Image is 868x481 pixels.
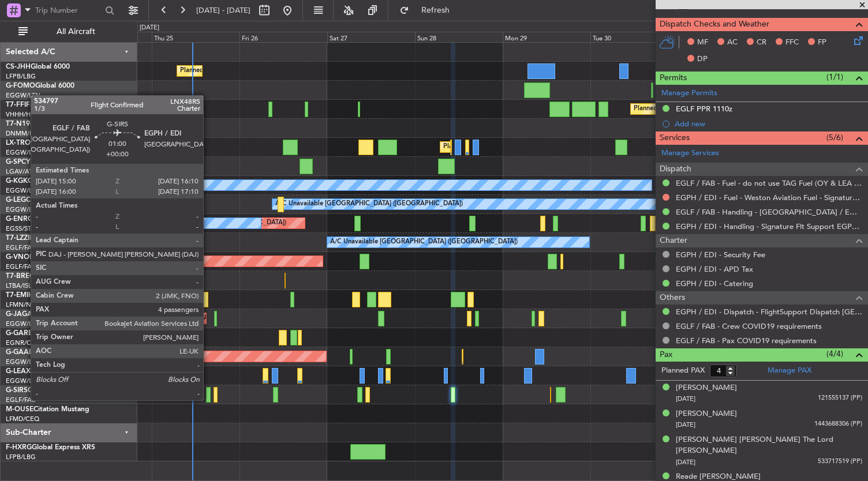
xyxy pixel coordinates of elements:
[676,104,732,114] div: EGLF PPR 1110z
[590,32,678,42] div: Tue 30
[443,138,625,156] div: Planned Maint [GEOGRAPHIC_DATA] ([GEOGRAPHIC_DATA])
[661,148,719,159] a: Manage Services
[6,415,39,423] a: LFMD/CEQ
[6,330,101,337] a: G-GARECessna Citation XLS+
[394,1,463,20] button: Refresh
[180,62,362,80] div: Planned Maint [GEOGRAPHIC_DATA] ([GEOGRAPHIC_DATA])
[6,159,68,166] a: G-SPCYLegacy 650
[6,82,74,89] a: G-FOMOGlobal 6000
[697,37,708,48] span: MF
[6,292,76,299] a: T7-EMIHawker 900XP
[826,348,843,360] span: (4/4)
[6,368,31,375] span: G-LEAX
[6,186,40,195] a: EGGW/LTN
[6,262,36,271] a: EGLF/FAB
[6,63,70,70] a: CS-JHHGlobal 6000
[785,37,799,48] span: FFC
[818,457,862,467] span: 533717519 (PP)
[6,273,79,280] a: T7-BREChallenger 604
[30,28,122,36] span: All Aircraft
[676,394,695,403] span: [DATE]
[676,264,753,274] a: EGPH / EDI - APD Tax
[6,377,40,385] a: EGGW/LTN
[660,163,691,176] span: Dispatch
[6,224,36,233] a: EGSS/STN
[6,216,33,223] span: G-ENRG
[100,310,282,327] div: Planned Maint [GEOGRAPHIC_DATA] ([GEOGRAPHIC_DATA])
[6,235,68,242] a: T7-LZZIPraetor 600
[6,406,33,413] span: M-OUSE
[660,131,690,145] span: Services
[826,131,843,144] span: (5/6)
[6,292,28,299] span: T7-EMI
[6,216,72,223] a: G-ENRGPraetor 600
[676,193,862,202] a: EGPH / EDI - Fuel - Weston Aviation Fuel - Signature - EGPH / EDI
[6,121,75,127] a: T7-N1960Legacy 650
[676,307,862,317] a: EGPH / EDI - Dispatch - FlightSupport Dispatch [GEOGRAPHIC_DATA]
[660,72,687,85] span: Permits
[140,23,159,33] div: [DATE]
[13,22,125,41] button: All Aircraft
[6,453,36,461] a: LFPB/LBG
[6,320,40,328] a: EGGW/LTN
[6,91,40,100] a: EGGW/LTN
[6,444,95,451] a: F-HXRGGlobal Express XRS
[818,37,826,48] span: FP
[6,102,26,108] span: T7-FFI
[6,140,31,146] span: LX-TRO
[275,196,463,213] div: A/C Unavailable [GEOGRAPHIC_DATA] ([GEOGRAPHIC_DATA])
[818,393,862,403] span: 121555137 (PP)
[660,291,685,305] span: Others
[6,197,68,204] a: G-LEGCLegacy 600
[6,102,58,108] a: T7-FFIFalcon 7X
[330,234,518,251] div: A/C Unavailable [GEOGRAPHIC_DATA] ([GEOGRAPHIC_DATA])
[152,32,240,42] div: Thu 25
[6,72,36,81] a: LFPB/LBG
[6,330,32,337] span: G-GARE
[6,63,31,70] span: CS-JHH
[6,178,33,185] span: G-KGKG
[6,140,68,146] a: LX-TROLegacy 650
[6,311,73,318] a: G-JAGAPhenom 300
[676,458,695,467] span: [DATE]
[6,243,36,252] a: EGLF/FAB
[6,148,40,157] a: EGGW/LTN
[35,2,102,19] input: Trip Number
[6,281,32,290] a: LTBA/ISL
[6,121,38,127] span: T7-N1960
[6,110,40,119] a: VHHH/HKG
[676,408,737,420] div: [PERSON_NAME]
[676,434,862,457] div: [PERSON_NAME] [PERSON_NAME] The Lord [PERSON_NAME]
[6,396,36,404] a: EGLF/FAB
[697,54,708,65] span: DP
[634,100,815,118] div: Planned Maint [GEOGRAPHIC_DATA] ([GEOGRAPHIC_DATA])
[676,382,737,394] div: [PERSON_NAME]
[6,167,37,176] a: LGAV/ATH
[6,311,32,318] span: G-JAGA
[6,349,101,356] a: G-GAALCessna Citation XLS+
[6,254,34,261] span: G-VNOR
[676,207,862,217] a: EGLF / FAB - Handling - [GEOGRAPHIC_DATA] / EGLF / FAB
[826,71,843,83] span: (1/1)
[768,365,811,377] a: Manage PAX
[6,197,31,204] span: G-LEGC
[6,273,29,280] span: T7-BRE
[240,32,327,42] div: Fri 26
[675,119,862,129] div: Add new
[661,88,717,99] a: Manage Permits
[727,37,738,48] span: AC
[415,32,503,42] div: Sun 28
[676,178,862,188] a: EGLF / FAB - Fuel - do not use TAG Fuel (OY & LEA only) EGLF / FAB
[660,348,672,362] span: Pax
[6,339,40,347] a: EGNR/CEG
[660,234,687,247] span: Charter
[503,32,590,42] div: Mon 29
[6,358,40,366] a: EGGW/LTN
[676,250,765,260] a: EGPH / EDI - Security Fee
[6,205,40,214] a: EGGW/LTN
[6,387,28,394] span: G-SIRS
[676,321,822,331] a: EGLF / FAB - Crew COVID19 requirements
[6,82,35,89] span: G-FOMO
[6,159,31,166] span: G-SPCY
[6,387,72,394] a: G-SIRSCitation Excel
